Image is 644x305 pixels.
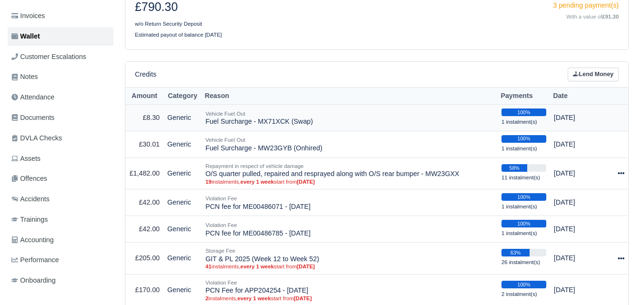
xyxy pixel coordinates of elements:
td: Generic [164,242,202,274]
a: Trainings [8,210,113,229]
small: 1 instalment(s) [501,119,537,125]
strong: 41 [205,264,212,269]
td: £42.00 [125,189,164,216]
th: Amount [125,87,164,105]
small: 1 instalment(s) [501,146,537,151]
td: Generic [164,157,202,189]
th: Category [164,87,202,105]
small: Vehicle Fuel Out [205,111,245,117]
span: Notes [11,71,38,82]
div: 58% [501,164,527,172]
small: Storage Fee [205,248,235,254]
small: instalments, start from [205,295,494,302]
td: Generic [164,131,202,157]
a: Lend Money [568,68,619,81]
td: PCN fee for ME00486785 - [DATE] [202,216,498,243]
strong: [DATE] [294,295,312,301]
iframe: Chat Widget [472,195,644,305]
a: DVLA Checks [8,129,113,148]
td: Generic [164,216,202,243]
td: Fuel Surcharge - MW23GYB (Onhired) [202,131,498,157]
strong: 2 [205,295,208,301]
a: Accidents [8,190,113,208]
span: Documents [11,112,54,123]
a: Documents [8,108,113,127]
span: DVLA Checks [11,133,62,144]
td: £30.01 [125,131,164,157]
th: Payments [498,87,550,105]
span: Customer Escalations [11,51,86,62]
span: Onboarding [11,275,56,286]
a: Offences [8,169,113,188]
a: Accounting [8,231,113,249]
strong: £91.30 [602,14,619,20]
strong: [DATE] [297,264,315,269]
th: Date [550,87,612,105]
td: [DATE] [550,105,612,131]
span: Attendance [11,92,54,103]
a: Onboarding [8,271,113,290]
td: Fuel Surcharge - MX71XCK (Swap) [202,105,498,131]
td: £205.00 [125,242,164,274]
span: Accounting [11,235,54,246]
td: £42.00 [125,216,164,243]
span: Invoices [11,10,45,21]
span: Assets [11,153,41,164]
small: Vehicle Fuel Out [205,137,245,143]
small: w/o Return Security Deposit [135,21,202,27]
small: 11 instalment(s) [501,175,540,180]
td: O/S quarter pulled, repaired and resprayed along with O/S rear bumper - MW23GXX [202,157,498,189]
td: PCN fee for ME00486071 - [DATE] [202,189,498,216]
td: [DATE] [550,131,612,157]
td: £8.30 [125,105,164,131]
td: Generic [164,105,202,131]
strong: 19 [205,179,212,185]
a: Attendance [8,88,113,107]
strong: every 1 week [240,179,274,185]
small: instalments, start from [205,178,494,185]
a: Wallet [8,27,113,46]
small: With a value of [566,14,619,20]
div: 100% [501,193,546,201]
a: Performance [8,251,113,269]
span: Trainings [11,214,48,225]
div: 100% [501,135,546,143]
td: GIT & PL 2025 (Week 12 to Week 52) [202,242,498,274]
span: Performance [11,255,59,266]
td: [DATE] [550,157,612,189]
a: Invoices [8,7,113,25]
small: Repayment in respect of vehicle damage [205,163,304,169]
strong: [DATE] [297,179,315,185]
span: Wallet [11,31,40,42]
a: Customer Escalations [8,48,113,66]
td: Generic [164,189,202,216]
small: instalments, start from [205,263,494,270]
span: Accidents [11,194,50,205]
td: £1,482.00 [125,157,164,189]
small: Violation Fee [205,222,237,228]
small: Violation Fee [205,280,237,285]
a: Notes [8,68,113,86]
strong: every 1 week [237,295,271,301]
td: [DATE] [550,189,612,216]
strong: every 1 week [240,264,274,269]
span: Offences [11,173,47,184]
a: Assets [8,149,113,168]
small: Estimated payout of balance [DATE] [135,32,222,38]
div: 100% [501,108,546,116]
th: Reason [202,87,498,105]
h6: Credits [135,70,156,79]
small: Violation Fee [205,196,237,201]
